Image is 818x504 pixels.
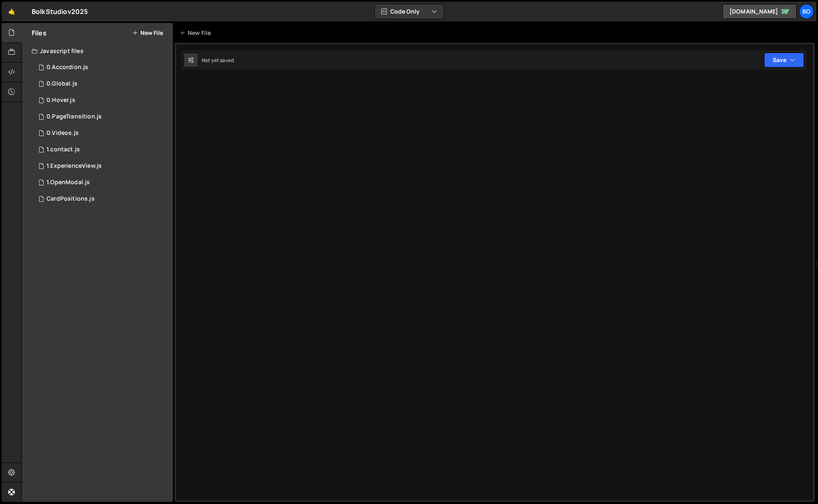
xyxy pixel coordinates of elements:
div: 16911/46421.js [32,141,173,158]
div: 0.Global.js [47,80,77,88]
div: 16911/46558.js [32,92,173,109]
div: 0.Accordion.js [47,64,88,71]
div: Javascript files [22,43,173,59]
div: CardPositions.js [47,195,95,203]
div: 16911/46300.js [32,125,173,141]
div: 1.OpenModal.js [47,179,90,186]
div: 16911/46522.js [32,109,173,125]
div: 16911/46603.js [32,174,173,191]
div: 16911/46396.js [32,59,173,76]
button: Code Only [375,4,444,19]
a: [DOMAIN_NAME] [722,4,797,19]
div: BolkStudiov2025 [32,7,88,16]
div: 0.Videos.js [47,129,79,137]
div: Not yet saved [202,57,234,64]
div: 0.Hover.js [47,97,75,104]
div: 1.ExperienceView.js [47,162,102,170]
a: 🤙 [2,2,22,21]
button: New File [132,30,163,36]
h2: Files [32,28,47,37]
div: New File [179,29,214,37]
div: 0.PageTransition.js [47,113,102,120]
div: 1.contact.js [47,146,80,153]
div: 16911/46299.js [32,76,173,92]
div: 16911/46335.js [32,158,173,174]
a: Bo [799,4,814,19]
button: Save [764,53,804,67]
div: 16911/46442.js [32,191,173,207]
